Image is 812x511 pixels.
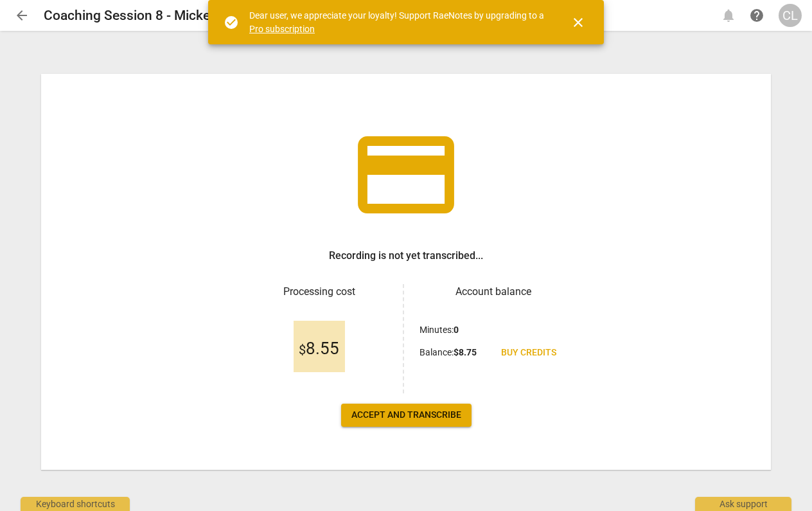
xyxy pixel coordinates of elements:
span: check_circle [224,15,239,30]
a: Buy credits [491,341,567,364]
button: CL [779,4,802,27]
button: Close [563,7,594,38]
button: Accept and transcribe [341,404,472,427]
div: Ask support [695,497,791,511]
a: Help [745,4,768,27]
span: credit_card [348,117,464,233]
h3: Processing cost [245,284,393,300]
h3: Account balance [419,284,567,300]
span: 8.55 [299,339,339,359]
div: Keyboard shortcuts [21,497,130,511]
b: $ 8.75 [454,347,477,357]
span: arrow_back [14,8,30,23]
p: Balance : [419,346,477,359]
span: $ [299,342,306,357]
p: Minutes : [419,323,459,337]
span: help [749,8,764,23]
h3: Recording is not yet transcribed... [329,248,483,264]
div: Dear user, we appreciate your loyalty! Support RaeNotes by upgrading to a [249,9,547,35]
span: Accept and transcribe [351,409,461,422]
span: Buy credits [501,346,556,359]
b: 0 [454,325,459,335]
span: close [570,15,586,30]
a: Pro subscription [249,24,315,34]
h2: Coaching Session 8 - Mickey [44,8,216,24]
